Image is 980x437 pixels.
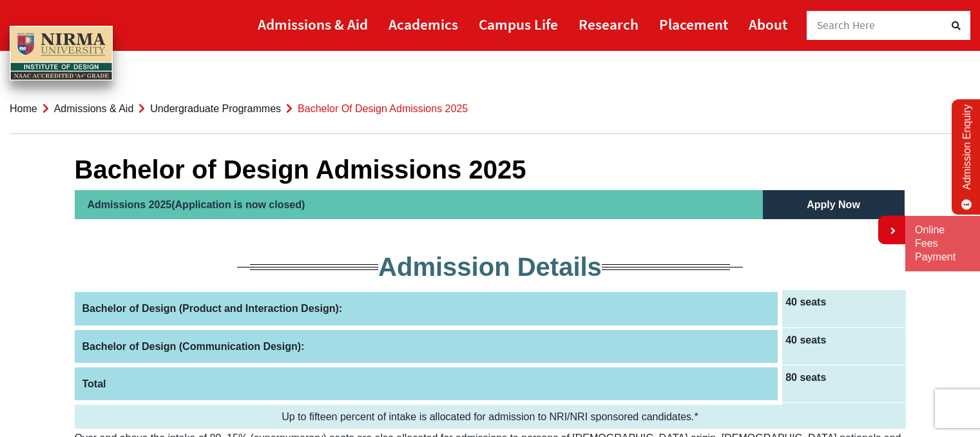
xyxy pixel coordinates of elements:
[780,290,906,327] td: 40 seats
[479,10,558,39] a: Campus Life
[298,103,468,114] span: Bachelor of Design Admissions 2025
[75,327,780,365] th: Bachelor of Design (Communication Design):
[75,365,780,402] th: Total
[10,84,970,134] nav: breadcrumb
[10,103,37,114] a: Home
[75,190,763,219] h2: Admissions 2025(Application is now closed)
[763,190,905,219] h5: Apply Now
[780,327,906,365] td: 40 seats
[389,10,458,39] a: Academics
[75,154,906,185] h1: Bachelor of Design Admissions 2025
[817,18,876,32] span: Search Here
[579,10,639,39] a: Research
[258,10,368,39] a: Admissions & Aid
[659,10,728,39] a: Placement
[749,10,787,39] a: About
[915,224,970,264] a: Online Fees Payment
[10,26,113,81] img: main_logo
[75,290,780,327] th: Bachelor of Design (Product and Interaction Design):
[54,103,134,114] a: Admissions & Aid
[150,103,281,114] a: Undergraduate Programmes
[378,253,602,281] span: Admission Details
[75,402,906,429] td: Up to fifteen percent of intake is allocated for admission to NRI/NRI sponsored candidates.
[780,365,906,402] td: 80 seats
